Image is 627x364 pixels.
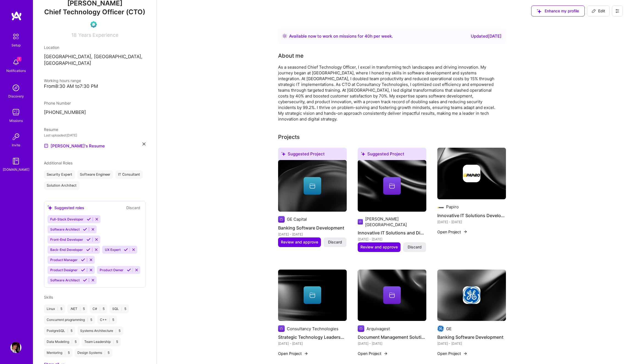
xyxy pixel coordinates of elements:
[91,227,95,231] i: Reject
[446,326,452,332] div: GE
[113,340,114,344] span: |
[408,244,422,250] span: Discard
[282,34,287,38] img: Availability
[75,348,112,357] div: Design Systems 5
[90,304,107,313] div: C# 5
[358,351,388,356] button: Open Project
[463,286,480,304] img: Company logo
[44,54,145,67] p: [GEOGRAPHIC_DATA], [GEOGRAPHIC_DATA], [GEOGRAPHIC_DATA]
[77,326,123,335] div: Systems Architecture 5
[131,248,136,252] i: Reject
[10,342,21,353] img: User Avatar
[437,351,468,356] button: Open Project
[358,325,364,332] img: Company logo
[587,5,610,16] button: Edit
[437,204,444,210] img: Company logo
[94,237,99,242] i: Reject
[44,326,75,335] div: PostgreSQL 5
[328,239,342,245] span: Discard
[44,161,72,165] span: Additional Roles
[44,101,71,105] span: Phone Number
[6,68,26,74] div: Notifications
[44,315,95,324] div: Concurrent programming 5
[78,32,118,38] span: Years Experience
[142,142,145,145] i: icon Close
[67,304,88,313] div: .NET 5
[105,248,121,252] span: UX Expert
[44,132,145,138] div: Last uploaded: [DATE]
[83,227,87,231] i: Accept
[67,329,68,333] span: |
[278,270,347,321] img: cover
[537,8,579,14] span: Enhance my profile
[358,242,401,252] button: Review and approve
[360,244,398,250] span: Review and approve
[446,204,459,210] div: Papiro
[44,142,105,149] a: [PERSON_NAME]'s Resume
[289,33,393,40] div: Available now to work on missions for h per week .
[304,351,308,356] img: arrow-right
[65,351,66,355] span: |
[110,304,129,313] div: SQL 5
[278,351,308,356] button: Open Project
[281,239,318,245] span: Review and approve
[44,44,145,50] div: Location
[44,337,79,346] div: Data Modeling 5
[87,217,91,221] i: Accept
[278,133,300,141] div: Projects
[81,268,85,272] i: Accept
[91,278,95,282] i: Reject
[77,170,113,179] div: Software Engineer
[358,148,426,162] div: Suggested Project
[278,64,498,122] div: As a seasoned Chief Technology Officer, I excel in transforming tech landscapes and driving innov...
[278,237,321,247] button: Review and approve
[94,248,98,252] i: Reject
[50,248,83,252] span: Back-End Developer
[44,181,79,190] div: Solution Architect
[90,21,97,28] img: Evaluation Call Pending
[366,326,390,332] div: Arquivagest
[287,326,338,332] div: Consultancy Technologies
[278,52,304,60] div: About me
[437,212,506,219] h4: Innovative IT Solutions Development
[44,78,81,83] span: Working hours range
[8,93,24,99] div: Discovery
[50,227,80,231] span: Software Architect
[44,348,72,357] div: Mentoring 5
[437,219,506,225] div: [DATE] - [DATE]
[81,258,85,262] i: Accept
[437,334,506,341] h4: Banking Software Development
[278,341,347,346] div: [DATE] - [DATE]
[44,144,48,148] img: Resume
[50,278,80,282] span: Software Architect
[437,341,506,346] div: [DATE] - [DATE]
[89,268,93,272] i: Reject
[10,82,21,93] img: discovery
[358,270,426,321] img: cover
[281,152,285,156] i: icon SuggestedTeams
[11,11,22,21] img: logo
[278,148,347,162] div: Suggested Project
[115,329,116,333] span: |
[50,217,83,221] span: Full-Stack Developer
[365,33,370,39] span: 40
[10,156,21,167] img: guide book
[44,83,145,89] div: From 8:30 AM to 7:30 PM
[365,216,426,228] div: [PERSON_NAME][GEOGRAPHIC_DATA]
[71,340,72,344] span: |
[358,160,426,212] img: cover
[463,229,468,234] img: arrow-right
[44,304,65,313] div: Linux 5
[471,33,502,40] div: Updated [DATE]
[278,216,285,223] img: Company logo
[50,258,78,262] span: Product Manager
[83,278,87,282] i: Accept
[71,32,77,38] span: 18
[592,8,605,14] span: Edit
[537,9,541,13] i: icon SuggestedTeams
[44,8,145,16] span: Chief Technology Officer (CTO)
[358,236,426,242] div: [DATE] - [DATE]
[127,268,131,272] i: Accept
[358,334,426,341] h4: Document Management Solutions Implementation
[361,152,365,156] i: icon SuggestedTeams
